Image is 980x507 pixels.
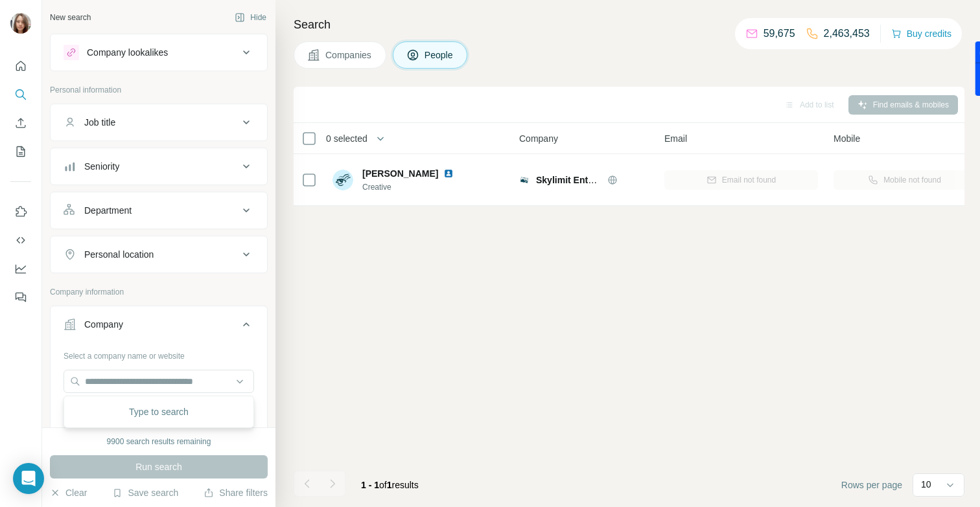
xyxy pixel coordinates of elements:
button: Buy credits [891,25,951,43]
button: Company [51,309,267,345]
img: Avatar [10,13,31,34]
p: 59,675 [764,26,795,41]
button: Search [10,83,31,106]
span: [PERSON_NAME] [362,167,438,180]
button: Enrich CSV [10,111,31,135]
div: Type to search [67,399,251,425]
span: Company [519,132,558,145]
span: People [425,49,454,62]
span: results [361,480,419,490]
span: Email [664,132,687,145]
span: of [379,480,387,490]
button: Company lookalikes [51,37,267,68]
span: Rows per page [841,479,902,491]
img: LinkedIn logo [443,168,454,179]
img: Logo of Skylimit Entertainment Group [519,175,530,185]
button: Save search [112,486,178,499]
div: Department [84,204,132,217]
span: 0 selected [326,132,367,145]
button: Personal location [51,239,267,270]
div: Company lookalikes [87,46,168,59]
button: Dashboard [10,257,31,280]
div: Personal location [84,248,154,261]
div: Job title [84,116,115,129]
div: New search [50,12,91,23]
span: 1 [387,480,392,490]
p: 10 [921,478,931,491]
button: Clear [50,486,87,499]
span: 1 - 1 [361,480,379,490]
button: My lists [10,140,31,163]
button: Hide [226,8,275,27]
button: Use Surfe on LinkedIn [10,200,31,223]
span: Mobile [834,132,860,145]
span: Skylimit Entertainment Group [536,175,664,185]
p: Personal information [50,84,268,96]
div: Open Intercom Messenger [13,463,44,494]
button: Seniority [51,151,267,182]
button: Share filters [204,486,268,499]
button: Quick start [10,54,31,78]
button: Feedback [10,286,31,309]
div: 9900 search results remaining [107,436,211,447]
h4: Search [294,16,964,34]
div: Select a company name or website [64,345,254,362]
p: 2,463,453 [824,26,870,41]
div: Seniority [84,160,119,173]
p: Company information [50,286,268,298]
span: Creative [362,181,469,193]
button: Job title [51,107,267,138]
button: Department [51,195,267,226]
button: Use Surfe API [10,229,31,252]
span: Companies [325,49,373,62]
img: Avatar [332,170,353,190]
div: Company [84,318,123,331]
